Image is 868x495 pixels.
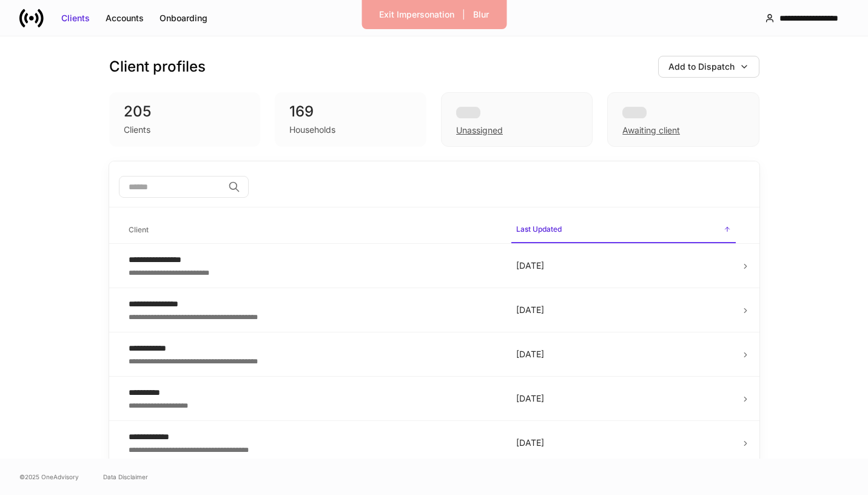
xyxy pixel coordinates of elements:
[98,8,152,28] button: Accounts
[152,8,215,28] button: Onboarding
[371,5,462,24] button: Exit Impersonation
[658,56,759,78] button: Add to Dispatch
[607,92,759,147] div: Awaiting client
[622,124,680,136] div: Awaiting client
[516,392,731,405] p: [DATE]
[511,217,736,243] span: Last Updated
[103,472,148,482] a: Data Disclaimer
[516,260,731,272] p: [DATE]
[465,5,497,24] button: Blur
[668,61,735,73] div: Add to Dispatch
[379,8,454,21] div: Exit Impersonation
[516,304,731,316] p: [DATE]
[516,223,562,235] h6: Last Updated
[516,348,731,360] p: [DATE]
[289,102,412,121] div: 169
[456,124,503,136] div: Unassigned
[160,12,207,24] div: Onboarding
[473,8,489,21] div: Blur
[124,218,502,243] span: Client
[124,124,150,136] div: Clients
[53,8,98,28] button: Clients
[109,57,206,76] h3: Client profiles
[19,472,79,482] span: © 2025 OneAdvisory
[129,224,149,235] h6: Client
[289,124,335,136] div: Households
[61,12,90,24] div: Clients
[124,102,246,121] div: 205
[106,12,144,24] div: Accounts
[441,92,593,147] div: Unassigned
[516,437,731,449] p: [DATE]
